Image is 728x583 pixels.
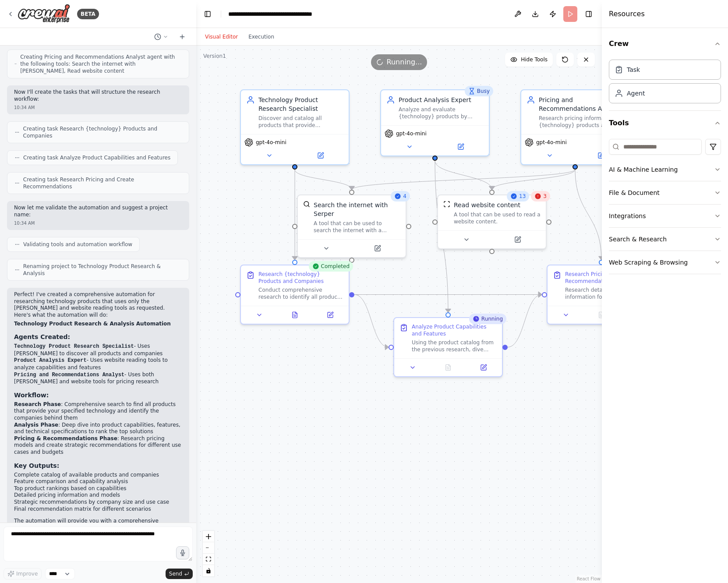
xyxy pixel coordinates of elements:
[437,194,547,249] div: 133ScrapeWebsiteToolRead website contentA tool that can be used to read a website content.
[169,570,182,577] span: Send
[565,286,650,300] div: Research detailed pricing information for all {technology} products identified in the previous an...
[23,241,132,248] span: Validating tools and automation workflow
[240,89,350,165] div: Technology Product Research SpecialistDiscover and catalog all products that provide {technology}...
[14,499,182,506] li: Strategic recommendations by company size and use case
[14,401,61,407] strong: Research Phase
[454,211,541,225] div: A tool that can be used to read a website content.
[243,32,279,42] button: Execution
[14,372,124,378] code: Pricing and Recommendations Analyst
[443,201,450,208] img: ScrapeWebsiteTool
[393,317,503,377] div: RunningAnalyze Product Capabilities and FeaturesUsing the product catalog from the previous resea...
[16,570,38,577] span: Improve
[14,392,49,399] strong: Workflow:
[412,323,497,337] div: Analyze Product Capabilities and Features
[176,546,189,559] button: Click to speak your automation idea
[436,141,485,152] button: Open in side panel
[203,531,214,576] div: React Flow controls
[14,357,182,371] li: - Uses website reading tools to analyze capabilities and features
[412,339,497,353] div: Using the product catalog from the previous research, dive deep into analyzing the capabilities a...
[14,492,182,499] li: Detailed pricing information and models
[14,422,182,435] li: : Deep dive into product capabilities, features, and technical specifications to rank the top sol...
[609,228,721,251] button: Search & Research
[565,271,650,285] div: Research Pricing and Create Recommendations
[505,53,553,67] button: Hide Tools
[14,462,59,469] strong: Key Outputs:
[14,291,182,318] p: Perfect! I've created a comprehensive automation for researching technology products that uses on...
[20,53,182,74] span: Creating Pricing and Recommendations Analyst agent with the following tools: Search the internet ...
[354,290,542,299] g: Edge from 08d65ebb-e4dc-4f83-aedb-07ebab1bd80b to 566738af-2c6f-4d9c-92e3-43a57f48cbe3
[151,32,172,42] button: Switch to previous chat
[14,333,70,340] strong: Agents Created:
[14,435,182,456] li: : Research pricing models and create strategic recommendations for different use cases and budgets
[583,310,620,320] button: No output available
[543,193,547,200] span: 3
[228,10,327,18] nav: breadcrumb
[454,201,520,209] div: Read website content
[609,181,721,204] button: File & Document
[547,265,656,325] div: Research Pricing and Create RecommendationsResearch detailed pricing information for all {technol...
[380,89,490,156] div: BusyProduct Analysis ExpertAnalyze and evaluate {technology} products by examining their detailed...
[399,95,484,104] div: Product Analysis Expert
[200,32,243,42] button: Visual Editor
[23,263,182,277] span: Renaming project to Technology Product Research & Analysis
[203,531,214,542] button: zoom in
[14,357,87,364] code: Product Analysis Expert
[609,9,645,19] h4: Resources
[314,201,400,218] div: Search the internet with Serper
[14,518,182,552] p: The automation will provide you with a comprehensive research report covering all aspects you req...
[14,220,182,226] div: 10:34 AM
[77,9,99,19] div: BETA
[14,343,182,357] li: - Uses [PERSON_NAME] to discover all products and companies
[609,205,721,227] button: Integrations
[290,170,299,260] g: Edge from 54620562-d2b2-4c58-b1bf-65429143ab77 to 08d65ebb-e4dc-4f83-aedb-07ebab1bd80b
[571,170,606,260] g: Edge from f7c9ffbd-7221-46f1-bf20-90b7ccc08dc5 to 566738af-2c6f-4d9c-92e3-43a57f48cbe3
[519,193,526,200] span: 13
[23,154,170,161] span: Creating task Analyze Product Capabilities and Features
[354,290,389,352] g: Edge from 08d65ebb-e4dc-4f83-aedb-07ebab1bd80b to 53a94b2f-4623-49b1-9fc6-0e25f160b1f2
[297,194,406,258] div: 4SerperDevToolSearch the internet with SerperA tool that can be used to search the internet with ...
[469,314,506,324] div: Running
[14,321,171,327] strong: Technology Product Research & Analysis Automation
[203,554,214,565] button: fit view
[609,251,721,274] button: Web Scraping & Browsing
[520,89,630,165] div: Pricing and Recommendations AnalystResearch pricing information for {technology} products and pro...
[609,158,721,181] button: AI & Machine Learning
[4,568,42,579] button: Improve
[14,485,182,492] li: Top product rankings based on capabilities
[536,139,567,146] span: gpt-4o-mini
[403,193,406,200] span: 4
[627,65,640,74] div: Task
[430,362,467,373] button: No output available
[539,95,624,113] div: Pricing and Recommendations Analyst
[396,130,427,137] span: gpt-4o-mini
[201,8,214,20] button: Hide left sidebar
[521,56,548,63] span: Hide Tools
[296,150,345,161] button: Open in side panel
[347,170,580,190] g: Edge from f7c9ffbd-7221-46f1-bf20-90b7ccc08dc5 to d8104839-08f6-4cc2-b905-873c90e779de
[276,310,314,320] button: View output
[609,32,721,56] button: Crew
[203,565,214,576] button: toggle interactivity
[258,286,343,300] div: Conduct comprehensive research to identify all products that provide {technology} solutions. Sear...
[577,576,601,581] a: React Flow attribution
[23,125,182,139] span: Creating task Research {technology} Products and Companies
[508,290,542,352] g: Edge from 53a94b2f-4623-49b1-9fc6-0e25f160b1f2 to 566738af-2c6f-4d9c-92e3-43a57f48cbe3
[14,422,58,428] strong: Analysis Phase
[488,170,580,190] g: Edge from f7c9ffbd-7221-46f1-bf20-90b7ccc08dc5 to ff785e67-8627-4278-9509-230449605bd2
[203,542,214,554] button: zoom out
[309,261,353,272] div: Completed
[431,161,452,312] g: Edge from 932f5f09-acf5-4952-8526-181d8de64164 to 53a94b2f-4623-49b1-9fc6-0e25f160b1f2
[14,472,182,479] li: Complete catalog of available products and companies
[290,170,356,190] g: Edge from 54620562-d2b2-4c58-b1bf-65429143ab77 to d8104839-08f6-4cc2-b905-873c90e779de
[14,371,182,385] li: - Uses both [PERSON_NAME] and website tools for pricing research
[203,53,226,60] div: Version 1
[14,205,182,218] p: Now let me validate the automation and suggest a project name:
[14,401,182,422] li: : Comprehensive search to find all products that provide your specified technology and identify t...
[493,234,542,245] button: Open in side panel
[609,135,721,281] div: Tools
[627,89,645,98] div: Agent
[465,86,493,96] div: Busy
[258,271,343,285] div: Research {technology} Products and Companies
[14,343,134,350] code: Technology Product Research Specialist
[539,115,624,129] div: Research pricing information for {technology} products and provide strategic recommendations base...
